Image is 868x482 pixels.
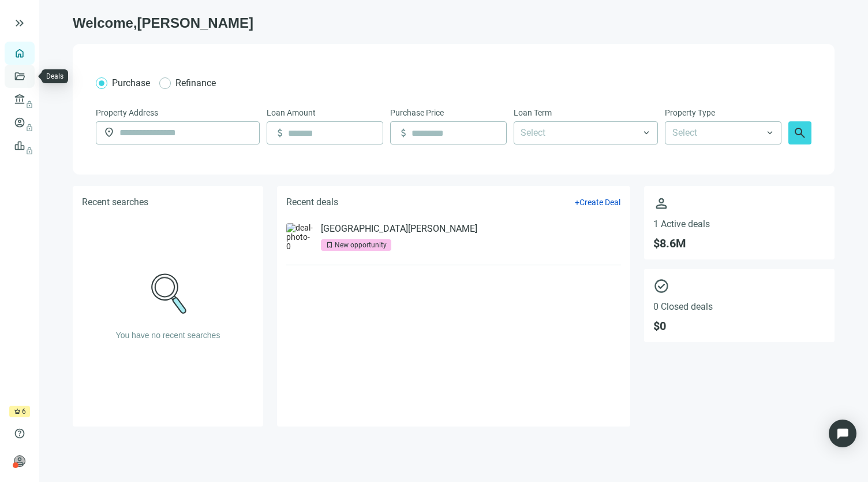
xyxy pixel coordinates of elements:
span: Loan Term [514,106,552,119]
span: check_circle [653,278,825,294]
span: + [575,198,579,207]
span: person [14,455,25,467]
span: crown [14,408,21,415]
span: search [793,126,807,140]
button: search [788,121,811,144]
button: +Create Deal [574,197,621,207]
span: Purchase [112,77,150,88]
span: attach_money [274,127,286,139]
span: attach_money [398,127,409,139]
span: $ 8.6M [653,236,825,250]
span: $ 0 [653,319,825,333]
span: Purchase Price [390,106,444,119]
div: Open Intercom Messenger [829,420,856,447]
span: 6 [22,406,26,417]
h5: Recent deals [286,195,338,209]
img: deal-photo-0 [286,223,314,251]
a: [GEOGRAPHIC_DATA][PERSON_NAME] [321,223,477,235]
span: location_on [103,127,115,138]
div: New opportunity [335,239,387,251]
span: 1 Active deals [653,218,825,229]
span: 0 Closed deals [653,301,825,312]
span: Create Deal [579,198,620,207]
span: You have no recent searches [116,331,220,340]
h1: Welcome, [PERSON_NAME] [73,14,835,32]
span: Refinance [175,77,216,88]
span: bookmark [325,241,334,249]
h5: Recent searches [82,195,148,209]
span: Property Type [665,106,715,119]
span: Property Address [96,106,158,119]
span: help [14,428,25,439]
span: person [653,195,825,212]
button: keyboard_double_arrow_right [13,16,27,30]
span: Loan Amount [267,106,316,119]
